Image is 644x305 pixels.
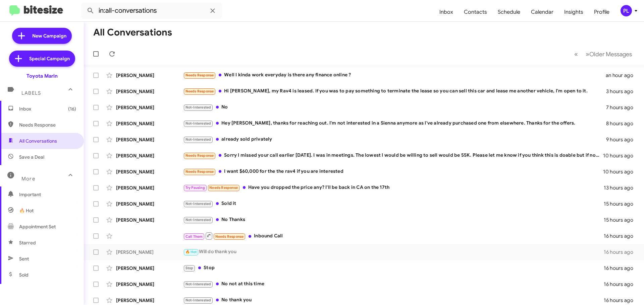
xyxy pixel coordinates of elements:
[19,122,76,128] span: Needs Response
[19,191,76,198] span: Important
[185,185,205,190] span: Try Pausing
[116,72,183,79] div: [PERSON_NAME]
[183,103,606,111] div: No
[603,152,639,159] div: 10 hours ago
[183,120,606,127] div: Hey [PERSON_NAME], thanks for reaching out. I'm not interested in a Sienna anymore as I've alread...
[185,121,211,126] span: Not-Interested
[26,73,58,79] div: Toyota Marin
[183,248,604,256] div: Will do thank you
[12,28,72,44] a: New Campaign
[183,296,604,304] div: No thank you
[93,27,172,38] h1: All Conversations
[116,184,183,191] div: [PERSON_NAME]
[29,55,70,62] span: Special Campaign
[183,152,603,159] div: Sorry I missed your call earlier [DATE]. I was in meetings. The lowest I would be willing to sell...
[492,2,526,22] a: Schedule
[185,202,211,206] span: Not-Interested
[116,201,183,207] div: [PERSON_NAME]
[183,71,606,79] div: Well I kinda work everyday is there any finance online ?
[582,47,636,61] button: Next
[185,282,211,286] span: Not-Interested
[185,234,203,239] span: Call Them
[185,250,197,254] span: 🔥 Hot
[21,176,35,182] span: More
[621,5,632,16] div: PL
[19,105,76,112] span: Inbox
[185,137,211,142] span: Not-Interested
[183,232,604,240] div: Inbound Call
[116,152,183,159] div: [PERSON_NAME]
[606,136,639,143] div: 9 hours ago
[19,154,44,160] span: Save a Deal
[19,138,57,144] span: All Conversations
[183,136,606,143] div: already sold privately
[185,105,211,109] span: Not-Interested
[116,136,183,143] div: [PERSON_NAME]
[589,2,615,22] a: Profile
[183,184,604,192] div: Have you dropped the price any? I'll be back in CA on the 17th
[604,201,639,207] div: 15 hours ago
[589,51,632,58] span: Older Messages
[615,5,637,16] button: PL
[183,168,603,175] div: I want $60,000 for the the rav4 if you are interested
[459,2,492,22] a: Contacts
[116,217,183,223] div: [PERSON_NAME]
[116,104,183,111] div: [PERSON_NAME]
[606,120,639,127] div: 8 hours ago
[183,216,604,224] div: No Thanks
[185,218,211,222] span: Not-Interested
[9,51,75,67] a: Special Campaign
[185,266,194,270] span: Stop
[185,89,214,93] span: Needs Response
[21,90,41,96] span: Labels
[19,223,56,230] span: Appointment Set
[586,50,589,58] span: »
[215,234,244,239] span: Needs Response
[603,168,639,175] div: 10 hours ago
[526,2,559,22] a: Calendar
[604,233,639,239] div: 16 hours ago
[559,2,589,22] a: Insights
[606,104,639,111] div: 7 hours ago
[116,249,183,255] div: [PERSON_NAME]
[185,298,211,302] span: Not-Interested
[68,105,76,112] span: (16)
[183,87,606,95] div: Hi [PERSON_NAME], my Rav4 is leased. If you was to pay something to terminate the lease so you ca...
[116,88,183,95] div: [PERSON_NAME]
[183,264,604,272] div: Stop
[116,120,183,127] div: [PERSON_NAME]
[116,297,183,304] div: [PERSON_NAME]
[570,47,582,61] button: Previous
[19,207,34,214] span: 🔥 Hot
[116,168,183,175] div: [PERSON_NAME]
[571,47,636,61] nav: Page navigation example
[81,3,222,19] input: Search
[604,265,639,272] div: 16 hours ago
[604,184,639,191] div: 13 hours ago
[209,185,238,190] span: Needs Response
[32,32,66,39] span: New Campaign
[604,217,639,223] div: 15 hours ago
[185,73,214,77] span: Needs Response
[606,88,639,95] div: 3 hours ago
[183,280,604,288] div: No not at this time
[574,50,578,58] span: «
[116,281,183,288] div: [PERSON_NAME]
[183,200,604,208] div: Sold it
[185,169,214,174] span: Needs Response
[19,255,29,262] span: Sent
[604,249,639,255] div: 16 hours ago
[606,72,639,79] div: an hour ago
[604,297,639,304] div: 16 hours ago
[19,239,36,246] span: Starred
[434,2,459,22] a: Inbox
[604,281,639,288] div: 16 hours ago
[19,272,29,278] span: Sold
[185,153,214,158] span: Needs Response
